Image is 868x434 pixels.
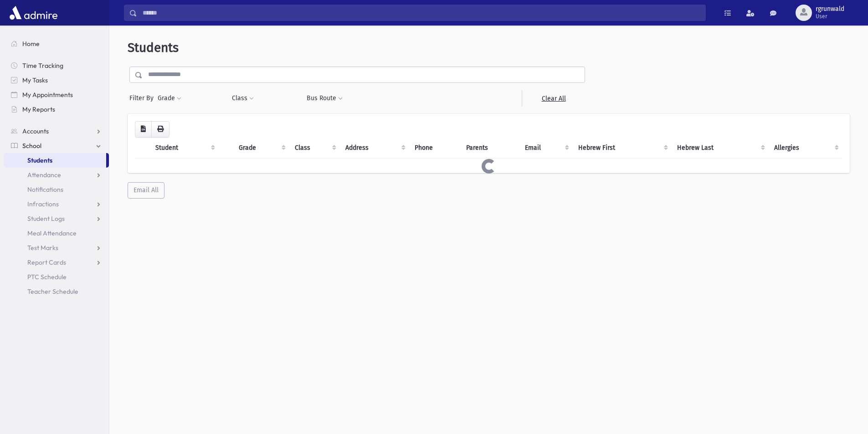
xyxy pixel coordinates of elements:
[573,138,671,158] th: Hebrew First
[289,138,340,158] th: Class
[519,138,573,158] th: Email
[4,240,109,255] a: Test Marks
[4,284,109,299] a: Teacher Schedule
[4,182,109,197] a: Notifications
[27,287,78,296] span: Teacher Schedule
[4,153,106,168] a: Students
[27,214,65,223] span: Student Logs
[4,226,109,240] a: Meal Attendance
[27,171,61,179] span: Attendance
[4,73,109,87] a: My Tasks
[150,138,219,158] th: Student
[4,36,109,51] a: Home
[816,13,844,20] span: User
[522,90,585,107] a: Clear All
[4,197,109,211] a: Infractions
[461,138,519,158] th: Parents
[4,270,109,284] a: PTC Schedule
[816,5,844,13] span: rgrunwald
[27,258,66,266] span: Report Cards
[4,211,109,226] a: Student Logs
[22,40,40,48] span: Home
[340,138,409,158] th: Address
[129,93,157,103] span: Filter By
[27,200,59,208] span: Infractions
[157,90,182,107] button: Grade
[409,138,461,158] th: Phone
[27,273,67,281] span: PTC Schedule
[137,5,705,21] input: Search
[128,40,179,55] span: Students
[27,229,77,237] span: Meal Attendance
[22,61,63,70] span: Time Tracking
[231,90,254,107] button: Class
[27,244,58,252] span: Test Marks
[4,87,109,102] a: My Appointments
[22,76,48,84] span: My Tasks
[22,127,49,135] span: Accounts
[4,102,109,117] a: My Reports
[4,124,109,138] a: Accounts
[128,182,164,199] button: Email All
[769,138,842,158] th: Allergies
[151,121,169,138] button: Print
[4,138,109,153] a: School
[7,4,60,22] img: AdmirePro
[22,142,41,150] span: School
[22,91,73,99] span: My Appointments
[135,121,152,138] button: CSV
[4,58,109,73] a: Time Tracking
[306,90,343,107] button: Bus Route
[22,105,55,113] span: My Reports
[4,168,109,182] a: Attendance
[27,185,63,194] span: Notifications
[233,138,289,158] th: Grade
[27,156,52,164] span: Students
[672,138,769,158] th: Hebrew Last
[4,255,109,270] a: Report Cards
